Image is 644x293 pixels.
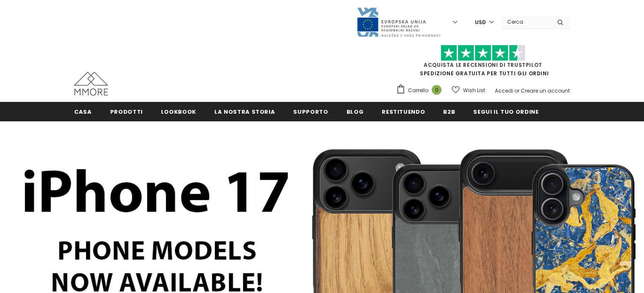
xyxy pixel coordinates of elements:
[514,87,519,94] span: or
[396,49,570,77] span: SPEDIZIONE GRATUITA PER TUTTI GLI ORDINI
[293,102,328,121] a: supporto
[495,87,513,94] a: Accedi
[347,102,364,121] a: Blog
[110,108,143,116] span: Prodotti
[473,102,539,121] a: Segui il tuo ordine
[347,108,364,116] span: Blog
[293,108,328,116] span: supporto
[475,18,486,27] span: USD
[356,18,441,25] a: Javni Razpis
[110,102,143,121] a: Prodotti
[432,85,441,95] span: 0
[521,87,570,94] a: Creare un account
[74,108,92,116] span: Casa
[161,108,196,116] span: Lookbook
[382,108,425,116] span: Restituendo
[396,84,446,97] a: Carrello 0
[424,61,542,68] a: Acquista le recensioni di TrustPilot
[441,45,525,61] img: Fidati di Pilot Stars
[74,72,108,96] img: Casi MMORE
[443,102,455,121] a: B2B
[463,86,485,95] span: Wish List
[161,102,196,121] a: Lookbook
[214,102,275,121] a: La nostra storia
[356,7,441,38] img: Javni Razpis
[452,83,485,98] a: Wish List
[473,108,539,116] span: Segui il tuo ordine
[74,102,92,121] a: Casa
[214,108,275,116] span: La nostra storia
[382,102,425,121] a: Restituendo
[408,86,428,95] span: Carrello
[443,108,455,116] span: B2B
[502,16,551,28] input: Search Site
